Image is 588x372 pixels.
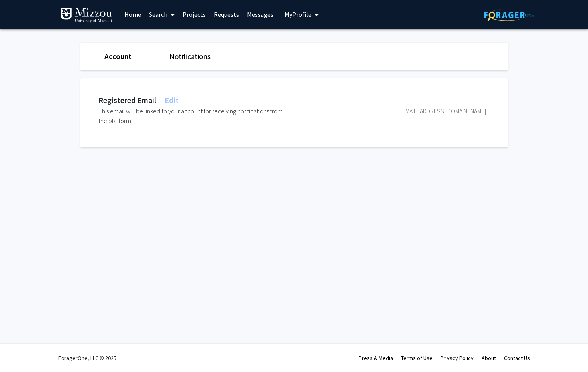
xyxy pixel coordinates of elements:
[104,52,132,61] a: Account
[58,344,116,372] div: ForagerOne, LLC © 2025
[163,95,179,105] span: Edit
[292,106,486,125] div: [EMAIL_ADDRESS][DOMAIN_NAME]
[441,354,474,362] a: Privacy Policy
[243,0,277,28] a: Messages
[179,0,210,28] a: Projects
[482,354,496,362] a: About
[169,52,211,61] a: Notifications
[210,0,243,28] a: Requests
[156,95,158,105] span: |
[484,9,534,21] img: ForagerOne Logo
[504,354,530,362] a: Contact Us
[285,10,311,18] span: My Profile
[401,354,433,362] a: Terms of Use
[6,336,34,366] iframe: Chat
[98,106,292,125] div: This email will be linked to your account for receiving notifications from the platform.
[359,354,393,362] a: Press & Media
[98,94,179,106] div: Registered Email
[120,0,145,28] a: Home
[145,0,179,28] a: Search
[60,7,112,23] img: University of Missouri Logo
